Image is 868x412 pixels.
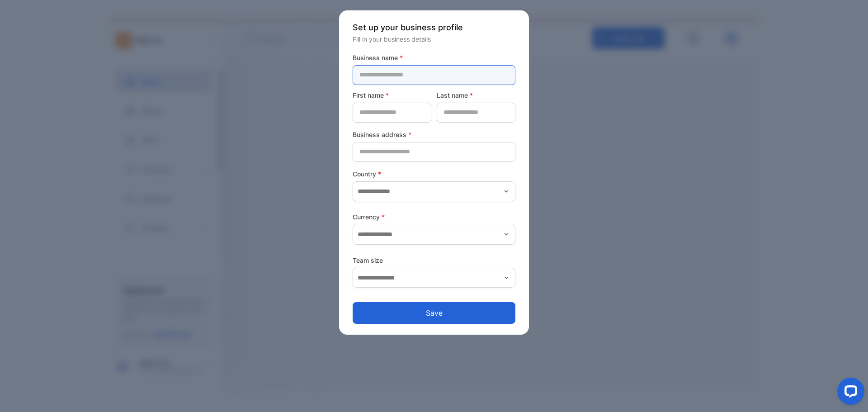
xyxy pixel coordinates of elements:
[353,90,431,100] label: First name
[353,21,515,33] p: Set up your business profile
[353,302,515,324] button: Save
[437,90,515,100] label: Last name
[353,256,515,265] label: Team size
[353,212,515,222] label: Currency
[353,130,515,139] label: Business address
[353,53,515,62] label: Business name
[830,374,868,412] iframe: LiveChat chat widget
[353,34,515,44] p: Fill in your business details
[353,169,515,179] label: Country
